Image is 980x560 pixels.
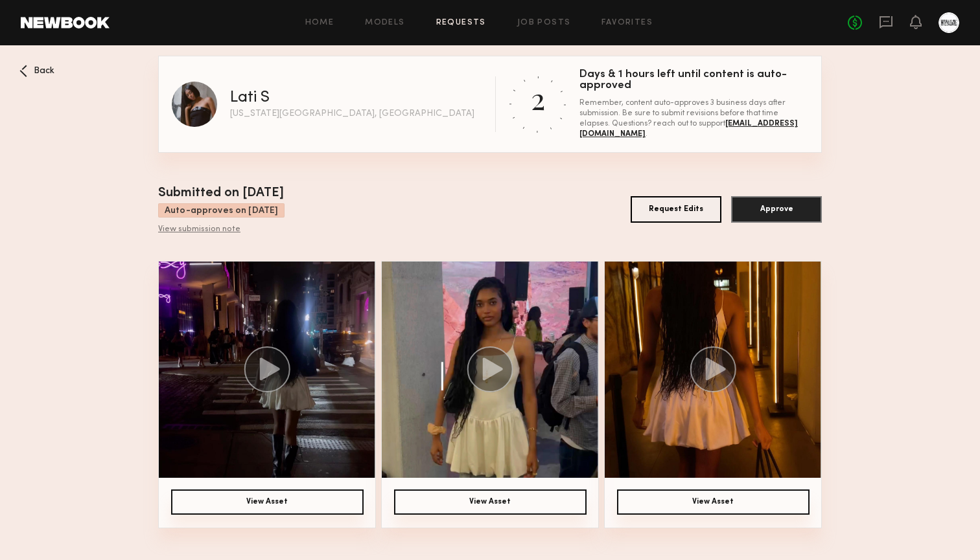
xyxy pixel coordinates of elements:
[601,19,653,27] a: Favorites
[159,262,375,478] img: Asset
[382,262,598,478] img: Asset
[34,67,54,76] span: Back
[394,489,587,515] button: View Asset
[579,98,808,139] div: Remember, content auto-approves 3 business days after submission. Be sure to submit revisions bef...
[158,184,285,203] div: Submitted on [DATE]
[631,196,721,223] button: Request Edits
[171,489,364,515] button: View Asset
[158,203,285,218] div: Auto-approves on [DATE]
[617,489,810,515] button: View Asset
[436,19,486,27] a: Requests
[731,196,822,223] button: Approve
[230,90,270,106] div: Lati S
[579,69,808,91] div: Days & 1 hours left until content is auto-approved
[172,82,217,127] img: Lati S profile picture.
[517,19,571,27] a: Job Posts
[605,262,821,478] img: Asset
[230,109,474,118] div: [US_STATE][GEOGRAPHIC_DATA], [GEOGRAPHIC_DATA]
[365,19,404,27] a: Models
[531,78,545,118] div: 2
[305,19,334,27] a: Home
[158,225,285,235] div: View submission note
